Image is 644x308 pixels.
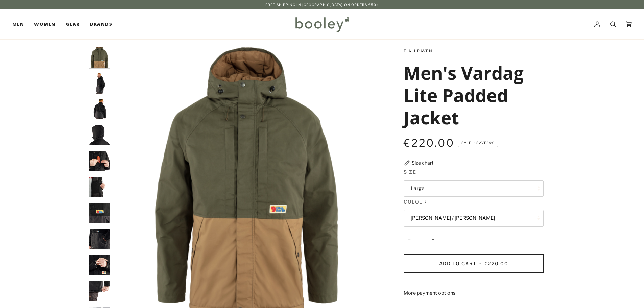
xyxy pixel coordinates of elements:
[461,141,471,145] span: Sale
[412,159,433,166] div: Size chart
[404,290,544,297] a: More payment options
[89,281,110,301] img: Fjallraven Men's Vardag Lite Padded Jacket - Booley Galway
[404,233,438,248] input: Quantity
[89,255,110,275] img: Fjallraven Men's Vardag Lite Padded Jacket - Booley Galway
[29,9,61,39] a: Women
[472,141,476,145] em: •
[265,2,379,7] p: Free Shipping in [GEOGRAPHIC_DATA] on Orders €50+
[484,261,508,266] span: €220.00
[439,261,477,266] span: Add to Cart
[404,233,414,248] button: −
[404,198,427,205] span: Colour
[89,177,110,197] img: Fjallraven Men's Vardag Lite Padded Jacket - Booley Galway
[404,137,454,149] span: €220.00
[12,9,29,39] a: Men
[404,49,432,53] a: Fjallraven
[89,229,110,249] img: Fjallraven Men's Vardag Lite Padded Jacket - Booley Galway
[89,203,110,223] img: Fjallraven Men's Vardag Lite Padded Jacket - Booley Galway
[292,15,352,34] img: Booley
[428,233,438,248] button: +
[34,21,55,28] span: Women
[89,151,110,171] img: Fjallraven Men's Vardag Lite Padded Jacket - Booley Galway
[85,9,117,39] a: Brands
[404,62,539,128] h1: Men's Vardag Lite Padded Jacket
[89,99,110,119] img: Fjallraven Men's Vardag Lite Padded Jacket - Booley Galway
[61,9,85,39] a: Gear
[458,139,498,147] span: Save
[89,73,110,94] img: Fjallraven Men's Vardag Lite Padded Jacket - Booley Galway
[404,180,544,197] button: Large
[478,261,483,266] span: •
[404,254,544,273] button: Add to Cart • €220.00
[486,141,495,145] span: 29%
[12,21,24,28] span: Men
[66,21,80,28] span: Gear
[404,210,544,227] button: [PERSON_NAME] / [PERSON_NAME]
[89,125,110,145] img: Fjallraven Men's Vardag Lite Padded Jacket - Booley Galway
[89,47,110,68] img: Fjallraven Men's Vardag Lite Padded Jacket Laurel Green / Buckwheat Brown - Booley Galway
[90,21,112,28] span: Brands
[404,168,416,175] span: Size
